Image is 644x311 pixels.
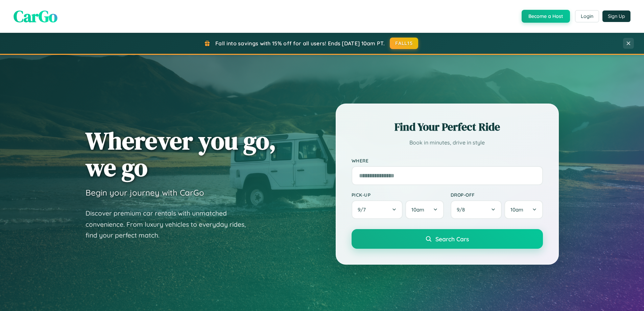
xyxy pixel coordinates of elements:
[86,127,276,181] h1: Wherever you go, we go
[352,200,403,219] button: 9/7
[352,119,543,134] h2: Find Your Perfect Ride
[390,38,418,49] button: FALL15
[86,187,204,198] h3: Begin your journey with CarGo
[352,158,543,163] label: Where
[86,208,255,241] p: Discover premium car rentals with unmatched convenience. From luxury vehicles to everyday rides, ...
[602,10,630,22] button: Sign Up
[411,206,424,213] span: 10am
[522,10,570,23] button: Become a Host
[14,5,57,27] span: CarGo
[451,192,543,198] label: Drop-off
[352,229,543,249] button: Search Cars
[435,235,469,243] span: Search Cars
[451,200,502,219] button: 9/8
[510,206,523,213] span: 10am
[352,138,543,148] p: Book in minutes, drive in style
[504,200,543,219] button: 10am
[457,206,468,213] span: 9 / 8
[575,10,599,22] button: Login
[405,200,444,219] button: 10am
[215,40,385,47] span: Fall into savings with 15% off for all users! Ends [DATE] 10am PT.
[358,206,369,213] span: 9 / 7
[352,192,444,198] label: Pick-up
